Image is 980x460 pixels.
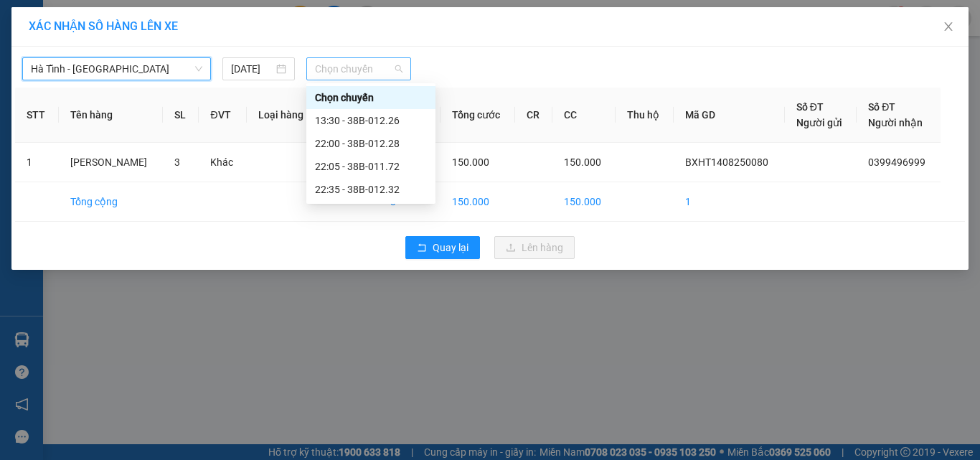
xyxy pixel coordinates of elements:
[440,88,515,143] th: Tổng cước
[552,88,616,143] th: CC
[868,117,923,128] span: Người nhận
[943,21,954,32] span: close
[494,236,575,259] button: uploadLên hàng
[452,156,489,168] span: 150.000
[315,113,427,128] div: 13:30 - 38B-012.26
[405,236,480,259] button: rollbackQuay lại
[433,240,468,255] span: Quay lại
[59,182,163,222] td: Tổng cộng
[796,117,842,128] span: Người gửi
[616,88,674,143] th: Thu hộ
[306,86,435,109] div: Chọn chuyến
[29,19,178,33] span: XÁC NHẬN SỐ HÀNG LÊN XE
[15,88,59,143] th: STT
[199,88,247,143] th: ĐVT
[247,88,318,143] th: Loại hàng
[315,58,403,80] span: Chọn chuyến
[59,143,163,182] td: [PERSON_NAME]
[31,58,202,80] span: Hà Tĩnh - Hà Nội
[59,88,163,143] th: Tên hàng
[315,159,427,174] div: 22:05 - 38B-011.72
[417,243,427,254] span: rollback
[15,143,59,182] td: 1
[163,88,199,143] th: SL
[231,61,273,77] input: 14/08/2025
[674,182,785,222] td: 1
[18,104,250,128] b: GỬI : VP [PERSON_NAME]
[685,156,768,168] span: BXHT1408250080
[315,182,427,197] div: 22:35 - 38B-012.32
[515,88,552,143] th: CR
[674,88,785,143] th: Mã GD
[315,90,427,105] div: Chọn chuyến
[134,35,600,53] li: Số [STREET_ADDRESS][PERSON_NAME][PERSON_NAME]
[552,182,616,222] td: 150.000
[174,156,180,168] span: 3
[796,101,824,113] span: Số ĐT
[440,182,515,222] td: 150.000
[315,136,427,151] div: 22:00 - 38B-012.28
[199,143,247,182] td: Khác
[134,53,600,71] li: Hotline: 0981127575, 0981347575, 19009067
[868,101,895,113] span: Số ĐT
[18,18,90,90] img: logo.jpg
[868,156,925,168] span: 0399496999
[564,156,601,168] span: 150.000
[928,7,969,47] button: Close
